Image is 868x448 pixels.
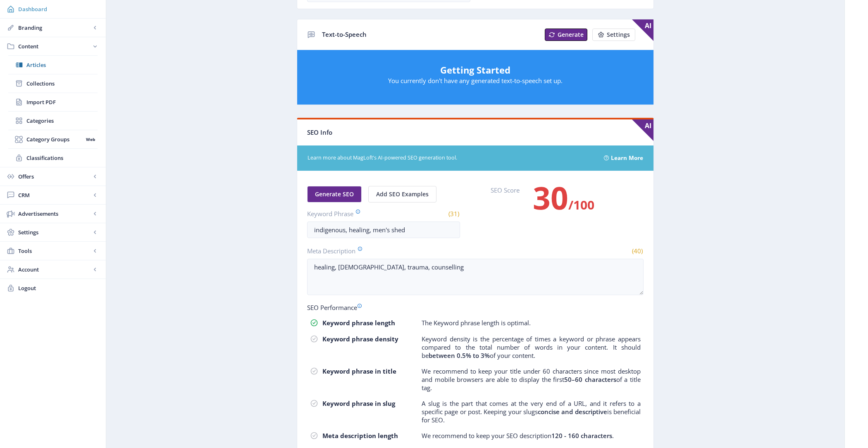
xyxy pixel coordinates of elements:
p: The Keyword phrase length is optimal. [422,319,531,327]
a: Articles [8,56,98,74]
label: SEO Score [491,186,520,226]
nb-badge: Web [83,135,98,143]
span: Branding [18,24,91,32]
span: Generate SEO [315,191,354,198]
label: Meta Description [307,246,472,255]
span: Learn more about MagLoft's AI-powered SEO generation tool. [308,154,594,162]
input: Type Article Keyword Phrase ... [307,222,460,238]
span: Content [18,42,91,50]
b: 50–60 characters [564,375,616,384]
span: Import PDF [26,98,98,106]
button: Generate [545,29,587,41]
button: Settings [592,29,635,41]
button: Generate SEO [307,186,362,203]
span: Text-to-Speech [322,30,367,38]
span: Dashboard [18,5,99,13]
div: SEO Performance [307,303,644,312]
span: Offers [18,172,91,181]
span: Settings [607,31,630,38]
span: Generate [558,31,584,38]
a: New page [587,29,635,41]
p: Keyword density is the percentage of times a keyword or phrase appears compared to the total numb... [422,335,641,360]
a: Import PDF [8,93,98,111]
span: SEO Info [307,128,332,136]
p: A slug is the part that comes at the very end of a URL, and it refers to a specific page or post.... [422,399,641,424]
span: Logout [18,284,99,292]
span: Classifications [26,154,98,162]
a: New page [540,29,587,41]
span: Advertisements [18,210,91,218]
button: Add SEO Examples [368,186,436,203]
strong: Keyword phrase in title [322,367,396,375]
span: Articles [26,61,98,69]
span: Categories [26,117,98,125]
p: We recommend to keep your title under 60 characters since most desktop and mobile browsers are ab... [422,367,641,392]
span: (40) [631,247,644,255]
span: AI [632,119,653,141]
strong: Keyword phrase length [322,319,395,327]
strong: Keyword phrase density [322,335,398,343]
a: Learn More [611,152,643,164]
span: Category Groups [26,135,83,143]
p: You currently don't have any generated text-to-speech set up. [305,76,645,85]
span: Tools [18,247,91,255]
span: Settings [18,228,91,236]
app-collection-view: Text-to-Speech [297,19,654,105]
span: AI [632,19,653,41]
h5: Getting Started [305,63,645,76]
span: (31) [447,210,460,218]
a: Category GroupsWeb [8,130,98,148]
a: Classifications [8,149,98,167]
span: Account [18,265,91,274]
span: 30 [533,176,568,219]
strong: Keyword phrase in slug [322,399,395,407]
span: Collections [26,79,98,88]
a: Categories [8,112,98,130]
h3: /100 [533,189,594,213]
a: Collections [8,74,98,93]
span: Add SEO Examples [376,191,429,198]
label: Keyword Phrase [307,209,380,218]
b: between 0.5% to 3% [429,351,490,360]
span: CRM [18,191,91,199]
b: concise and descriptive [538,407,607,416]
